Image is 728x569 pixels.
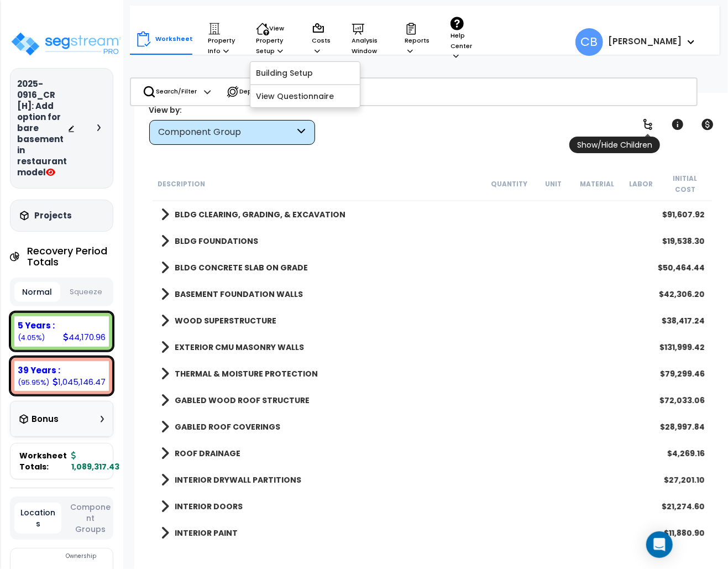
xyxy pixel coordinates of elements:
b: INTERIOR DOORS [175,501,243,512]
small: Unit [545,180,562,189]
h3: Bonus [32,415,59,424]
div: $4,269.16 [667,448,704,459]
div: $27,201.10 [663,474,704,486]
h3: 2025-0916_CR [H]: Add option for bare basement in restaurant model [17,79,67,178]
b: BASEMENT FOUNDATION WALLS [175,289,303,300]
b: BLDG CLEARING, GRADING, & EXCAVATION [175,209,345,220]
b: INTERIOR DRYWALL PARTITIONS [175,474,301,486]
div: 1,045,146.47 [53,376,106,388]
p: Search/Filter [143,85,197,98]
small: Quantity [491,180,528,189]
p: Worksheet [155,34,193,44]
div: $79,299.46 [659,368,704,379]
p: Costs [312,22,331,56]
button: Locations [14,503,61,534]
span: Show/Hide Children [569,137,660,153]
div: $42,306.20 [658,289,704,300]
p: View Property Setup [256,22,291,56]
small: Labor [630,180,653,189]
b: INTERIOR PAINT [175,528,238,539]
a: Building Setup [250,62,360,84]
b: BLDG CONCRETE SLAB ON GRADE [175,262,308,273]
b: EXTERIOR CMU MASONRY WALLS [175,342,304,353]
b: BLDG FOUNDATIONS [175,236,258,247]
img: logo_pro_r.png [10,31,122,57]
b: [PERSON_NAME] [609,35,682,47]
small: 95.94507911252279% [18,378,49,387]
div: $11,880.90 [663,528,704,539]
h4: Recovery Period Totals [27,246,113,268]
b: GABLED WOOD ROOF STRUCTURE [175,395,310,406]
div: $131,999.42 [659,342,704,353]
h3: Projects [34,210,72,221]
button: Squeeze [63,283,109,302]
div: $38,417.24 [661,315,704,326]
p: Help Center [451,17,473,61]
small: Initial Cost [673,174,698,194]
a: View Questionnaire [250,85,360,107]
button: Component Groups [67,501,114,535]
b: 39 Years : [18,364,60,376]
div: $91,607.92 [662,209,704,220]
div: $50,464.44 [657,262,704,273]
p: Property Info [208,22,235,56]
p: Analysis Window [352,22,384,56]
p: Depreciation [226,85,281,98]
div: $28,997.84 [659,421,704,432]
div: Component Group [159,126,295,139]
div: $72,033.06 [659,395,704,406]
b: 5 Years : [18,320,55,331]
div: $21,274.60 [661,501,704,512]
span: CB [575,28,603,56]
b: GABLED ROOF COVERINGS [175,421,280,432]
p: Reports [405,22,430,56]
div: Open Intercom Messenger [646,531,673,558]
div: Depreciation [220,80,287,104]
small: Material [580,180,615,189]
small: Description [158,180,206,189]
b: THERMAL & MOISTURE PROTECTION [175,368,318,379]
div: 44,170.96 [63,331,106,343]
small: 4.054920887477216% [18,333,45,342]
span: Worksheet Totals: [19,450,67,472]
b: 1,089,317.43 [71,450,119,472]
div: View by: [149,105,315,116]
b: WOOD SUPERSTRUCTURE [175,315,276,326]
div: Ownership [33,550,113,563]
div: $19,538.30 [662,236,704,247]
button: Normal [14,282,60,302]
b: ROOF DRAINAGE [175,448,240,459]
